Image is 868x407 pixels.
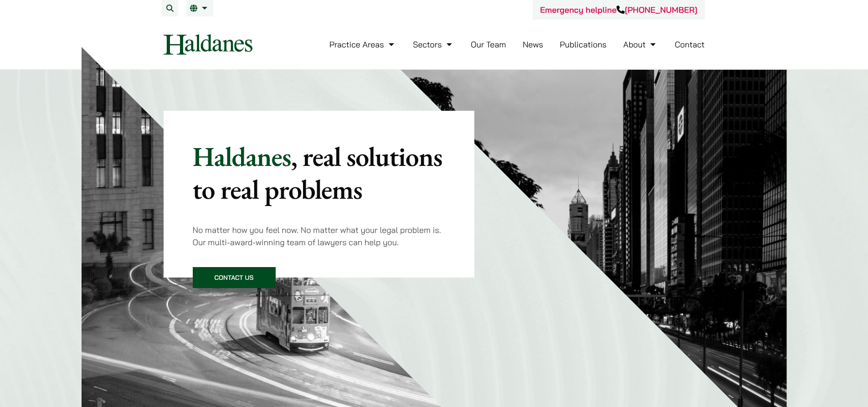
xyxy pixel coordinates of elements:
[193,140,446,206] p: Haldanes
[329,39,396,50] a: Practice Areas
[193,224,446,248] p: No matter how you feel now. No matter what your legal problem is. Our multi-award-winning team of...
[164,34,252,55] img: Logo of Haldanes
[190,5,210,12] a: EN
[675,39,705,50] a: Contact
[413,39,454,50] a: Sectors
[471,39,506,50] a: Our Team
[523,39,543,50] a: News
[540,5,697,15] a: Emergency helpline[PHONE_NUMBER]
[193,139,442,207] mark: , real solutions to real problems
[193,267,276,288] a: Contact Us
[623,39,658,50] a: About
[560,39,607,50] a: Publications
